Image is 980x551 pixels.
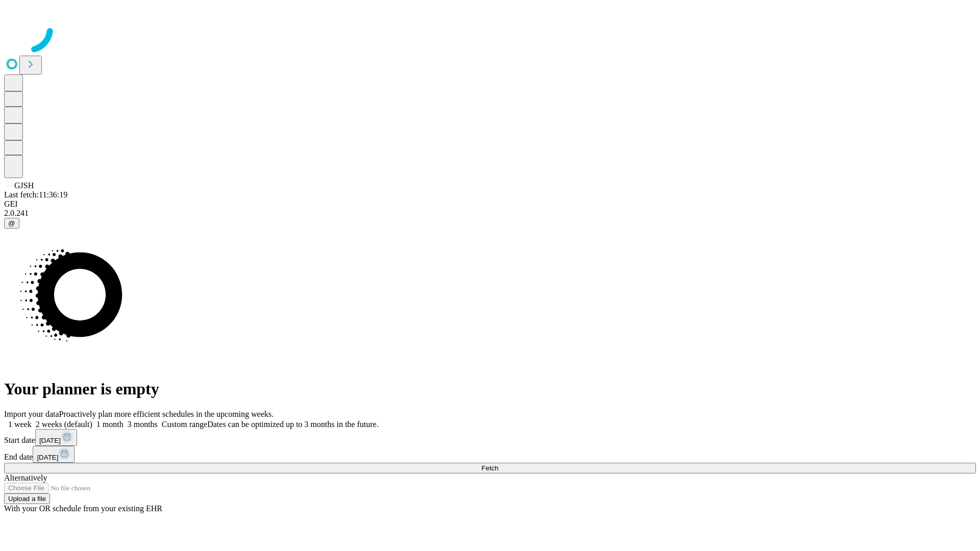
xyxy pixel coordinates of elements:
[96,420,124,429] span: 1 month
[4,190,67,199] span: Last fetch: 11:36:19
[4,380,976,398] h1: Your planner is empty
[4,209,976,218] div: 2.0.241
[37,454,58,461] span: [DATE]
[481,464,498,472] span: Fetch
[4,473,47,482] span: Alternatively
[39,437,61,444] span: [DATE]
[4,493,50,504] button: Upload a file
[36,420,92,429] span: 2 weeks (default)
[4,504,162,513] span: With your OR schedule from your existing EHR
[33,446,75,463] button: [DATE]
[4,199,976,209] div: GEI
[4,463,976,473] button: Fetch
[162,420,207,429] span: Custom range
[4,429,976,446] div: Start date
[8,219,15,227] span: @
[4,410,59,418] span: Import your data
[14,181,34,190] span: GJSH
[4,446,976,463] div: End date
[59,410,274,418] span: Proactively plan more efficient schedules in the upcoming weeks.
[35,429,77,446] button: [DATE]
[4,218,19,229] button: @
[128,420,158,429] span: 3 months
[8,420,32,429] span: 1 week
[207,420,378,429] span: Dates can be optimized up to 3 months in the future.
